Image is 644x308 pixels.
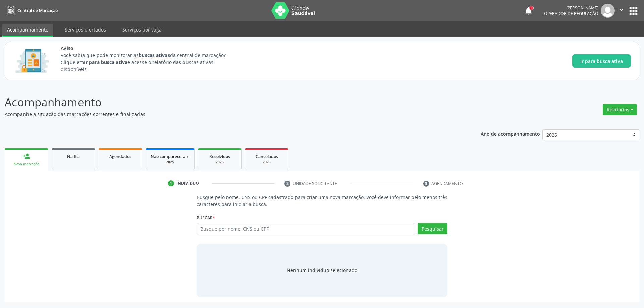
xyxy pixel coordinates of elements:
button: Relatórios [603,104,637,115]
a: Acompanhamento [2,24,53,37]
div: 1 [168,180,174,186]
span: Não compareceram [151,153,190,159]
p: Busque pelo nome, CNS ou CPF cadastrado para criar uma nova marcação. Você deve informar pelo men... [197,194,448,208]
strong: Ir para busca ativa [84,59,127,65]
div: Indivíduo [176,180,199,186]
div: 2025 [250,160,283,165]
div: 2025 [151,160,190,165]
div: 2025 [203,160,236,165]
a: Central de Marcação [5,5,58,16]
span: Aviso [61,45,238,52]
i:  [618,6,625,13]
span: Ir para busca ativa [580,58,623,65]
span: Resolvidos [209,153,230,159]
strong: buscas ativas [139,52,170,58]
button: Pesquisar [418,223,447,234]
div: person_add [23,152,30,160]
span: Operador de regulação [544,11,598,16]
span: Agendados [109,153,131,159]
input: Busque por nome, CNS ou CPF [197,223,416,234]
img: Imagem de CalloutCard [13,46,51,76]
span: Na fila [67,153,80,159]
img: img [601,4,615,18]
p: Ano de acompanhamento [481,129,540,138]
p: Você sabia que pode monitorar as da central de marcação? Clique em e acesse o relatório das busca... [61,52,238,73]
p: Acompanhamento [5,94,449,111]
div: [PERSON_NAME] [544,5,598,11]
a: Serviços por vaga [118,24,166,36]
button: notifications [524,6,533,15]
div: Nenhum indivíduo selecionado [287,267,357,274]
label: Buscar [197,212,215,223]
button:  [615,4,628,18]
div: Nova marcação [9,162,44,167]
button: apps [628,5,639,17]
button: Ir para busca ativa [572,54,631,68]
span: Cancelados [256,153,278,159]
a: Serviços ofertados [60,24,111,36]
span: Central de Marcação [17,8,58,13]
p: Acompanhe a situação das marcações correntes e finalizadas [5,111,449,118]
